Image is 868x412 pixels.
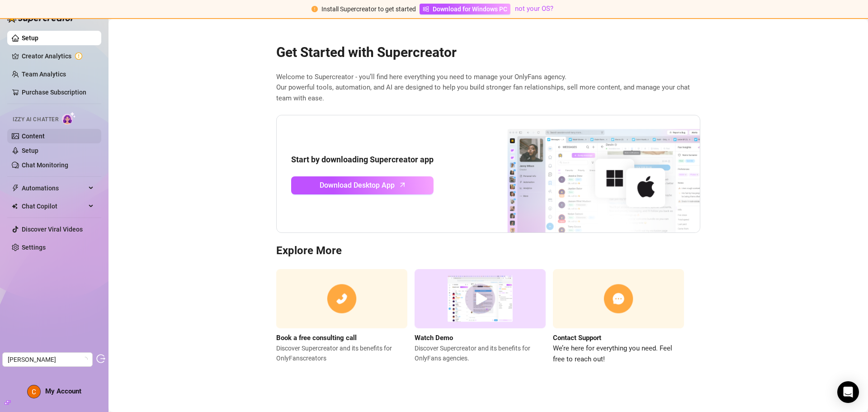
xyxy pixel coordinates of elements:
img: contact support [553,269,684,328]
span: windows [423,6,429,12]
span: Discover Supercreator and its benefits for OnlyFans creators [276,343,407,363]
a: Discover Viral Videos [22,226,83,233]
a: Chat Monitoring [22,161,68,169]
h3: Explore More [276,244,700,258]
span: Ciara [8,353,87,366]
div: Open Intercom Messenger [837,381,859,403]
span: Chat Copilot [22,199,86,213]
strong: Contact Support [553,334,601,342]
span: Install Supercreator to get started [321,5,416,13]
a: Book a free consulting callDiscover Supercreator and its benefits for OnlyFanscreators [276,269,407,365]
span: We’re here for everything you need. Feel free to reach out! [553,343,684,365]
a: Creator Analytics exclamation-circle [22,49,94,63]
a: Watch DemoDiscover Supercreator and its benefits for OnlyFans agencies. [415,269,546,365]
a: Download Desktop Apparrow-up [291,176,434,194]
img: Chat Copilot [12,203,18,209]
a: Content [22,133,45,140]
img: AI Chatter [62,112,76,125]
a: Team Analytics [22,71,66,78]
img: ACg8ocK_98KQGigDwduHz9142trU6Sx5wZswv5kYPSKuqZC0N9LDuA=s96-c [28,385,40,398]
img: download app [474,115,700,233]
img: consulting call [276,269,407,328]
span: Welcome to Supercreator - you’ll find here everything you need to manage your OnlyFans agency. Ou... [276,72,700,104]
a: Settings [22,244,46,251]
strong: Start by downloading Supercreator app [291,155,434,164]
span: Download for Windows PC [433,4,507,14]
a: Purchase Subscription [22,89,86,96]
span: arrow-up [397,180,408,190]
span: loading [81,356,88,363]
span: exclamation-circle [311,6,318,12]
span: Izzy AI Chatter [13,115,58,124]
strong: Watch Demo [415,334,453,342]
a: Setup [22,34,38,42]
span: logout [96,354,105,363]
h2: Get Started with Supercreator [276,44,700,61]
a: not your OS? [515,5,553,13]
span: thunderbolt [12,185,19,192]
a: Download for Windows PC [420,4,510,14]
strong: Book a free consulting call [276,334,357,342]
span: Automations [22,181,86,195]
span: build [5,399,11,406]
span: My Account [45,387,81,395]
img: supercreator demo [415,269,546,328]
span: Download Desktop App [320,180,395,191]
a: Setup [22,147,38,154]
span: Discover Supercreator and its benefits for OnlyFans agencies. [415,343,546,363]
